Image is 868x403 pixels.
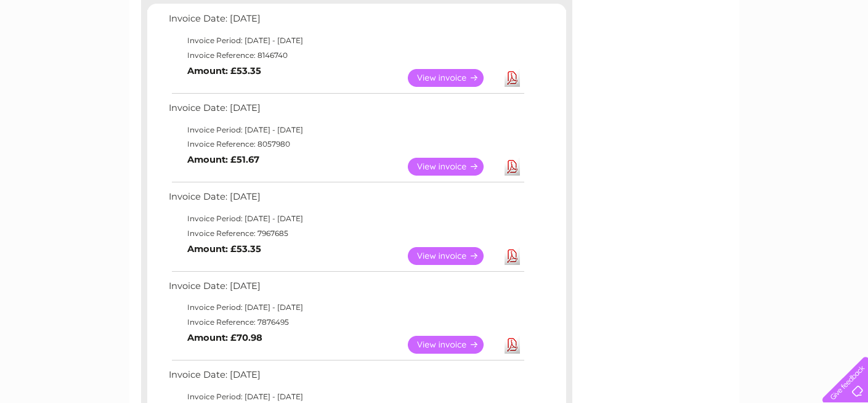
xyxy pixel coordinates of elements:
[166,10,526,33] td: Invoice Date: [DATE]
[761,52,779,62] a: Blog
[166,315,526,330] td: Invoice Reference: 7876495
[408,158,498,176] a: View
[505,69,520,87] a: Download
[166,123,526,137] td: Invoice Period: [DATE] - [DATE]
[30,32,93,70] img: logo.png
[682,52,709,62] a: Energy
[187,332,262,343] b: Amount: £70.98
[505,158,520,176] a: Download
[187,243,261,254] b: Amount: £53.35
[166,226,526,241] td: Invoice Reference: 7967685
[187,65,261,76] b: Amount: £53.35
[651,52,675,62] a: Water
[166,48,526,63] td: Invoice Reference: 8146740
[408,336,498,354] a: View
[408,247,498,265] a: View
[166,33,526,48] td: Invoice Period: [DATE] - [DATE]
[166,278,526,301] td: Invoice Date: [DATE]
[716,52,753,62] a: Telecoms
[505,247,520,265] a: Download
[408,69,498,87] a: View
[166,189,526,211] td: Invoice Date: [DATE]
[166,137,526,152] td: Invoice Reference: 8057980
[636,6,721,22] a: 0333 014 3131
[166,367,526,389] td: Invoice Date: [DATE]
[786,52,816,62] a: Contact
[166,300,526,315] td: Invoice Period: [DATE] - [DATE]
[144,7,726,60] div: Clear Business is a trading name of Verastar Limited (registered in [GEOGRAPHIC_DATA] No. 3667643...
[166,211,526,226] td: Invoice Period: [DATE] - [DATE]
[505,336,520,354] a: Download
[827,52,856,62] a: Log out
[166,100,526,123] td: Invoice Date: [DATE]
[187,154,259,165] b: Amount: £51.67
